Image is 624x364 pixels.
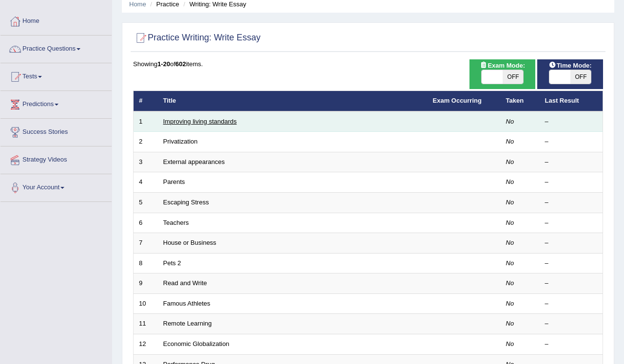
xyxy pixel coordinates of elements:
[545,178,598,187] div: –
[570,70,591,84] span: OFF
[0,8,112,32] a: Home
[133,59,603,69] div: Showing of items.
[469,59,535,89] div: Show exams occurring in exams
[545,158,598,167] div: –
[433,97,482,104] a: Exam Occurring
[163,279,207,287] a: Read and Write
[506,239,514,246] em: No
[0,146,112,171] a: Strategy Videos
[134,172,158,193] td: 4
[545,218,598,228] div: –
[0,119,112,143] a: Success Stories
[134,293,158,314] td: 10
[545,299,598,309] div: –
[545,117,598,127] div: –
[163,340,230,347] a: Economic Globalization
[133,31,260,45] h2: Practice Writing: Write Essay
[0,36,112,60] a: Practice Questions
[163,158,225,165] a: External appearances
[545,319,598,328] div: –
[175,60,186,68] b: 602
[134,193,158,213] td: 5
[506,138,514,145] em: No
[163,178,185,185] a: Parents
[545,60,596,71] span: Time Mode:
[506,158,514,165] em: No
[506,219,514,226] em: No
[0,174,112,199] a: Your Account
[163,239,216,246] a: House or Business
[545,137,598,146] div: –
[545,340,598,349] div: –
[134,91,158,111] th: #
[163,219,189,226] a: Teachers
[506,199,514,206] em: No
[0,63,112,88] a: Tests
[506,320,514,327] em: No
[501,91,540,111] th: Taken
[163,300,211,307] a: Famous Athletes
[163,118,237,125] a: Improving living standards
[506,259,514,267] em: No
[163,320,212,327] a: Remote Learning
[134,253,158,273] td: 8
[0,91,112,115] a: Predictions
[506,340,514,347] em: No
[545,198,598,207] div: –
[503,70,524,84] span: OFF
[506,118,514,125] em: No
[163,199,209,206] a: Escaping Stress
[134,152,158,172] td: 3
[134,233,158,254] td: 7
[134,132,158,152] td: 2
[129,0,146,8] a: Home
[158,91,428,111] th: Title
[134,334,158,354] td: 12
[506,279,514,287] em: No
[163,138,198,145] a: Privatization
[545,279,598,288] div: –
[545,238,598,248] div: –
[134,314,158,334] td: 11
[506,178,514,185] em: No
[163,259,181,267] a: Pets 2
[506,300,514,307] em: No
[540,91,603,111] th: Last Result
[476,60,528,71] span: Exam Mode:
[134,111,158,132] td: 1
[134,213,158,233] td: 6
[157,60,170,68] b: 1-20
[545,259,598,268] div: –
[134,273,158,294] td: 9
